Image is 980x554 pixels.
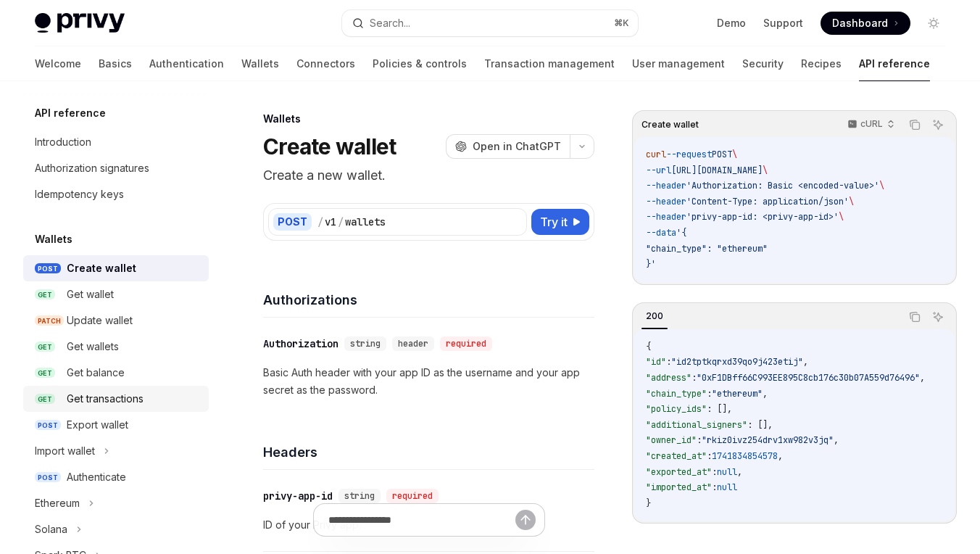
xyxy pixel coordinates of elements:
[646,341,651,352] span: {
[646,497,651,509] span: }
[712,450,778,462] span: 1741834854578
[763,165,768,176] span: \
[67,260,136,277] div: Create wallet
[646,149,666,160] span: curl
[386,489,439,503] div: required
[839,211,844,223] span: \
[398,338,428,350] span: header
[646,227,676,239] span: --data
[641,119,699,131] span: Create wallet
[35,46,81,81] a: Welcome
[345,215,386,229] div: wallets
[646,434,697,446] span: "owner_id"
[646,196,686,207] span: --header
[821,12,910,35] a: Dashboard
[839,112,901,137] button: cURL
[23,129,209,155] a: Introduction
[35,231,72,248] h5: Wallets
[717,481,737,493] span: null
[23,334,209,360] a: GETGet wallets
[67,416,128,434] div: Export wallet
[67,364,125,381] div: Get balance
[646,466,712,478] span: "exported_at"
[671,165,763,176] span: [URL][DOMAIN_NAME]
[35,160,149,177] div: Authorization signatures
[929,307,947,326] button: Ask AI
[446,134,570,159] button: Open in ChatGPT
[35,472,61,483] span: POST
[263,112,594,126] div: Wallets
[35,13,125,33] img: light logo
[849,196,854,207] span: \
[646,372,692,384] span: "address"
[23,281,209,307] a: GETGet wallet
[832,16,888,30] span: Dashboard
[778,450,783,462] span: ,
[697,434,702,446] span: :
[67,390,144,408] div: Get transactions
[67,312,133,329] div: Update wallet
[905,115,924,134] button: Copy the contents from the code block
[35,263,61,274] span: POST
[614,17,629,29] span: ⌘ K
[344,490,375,502] span: string
[35,315,64,326] span: PATCH
[350,338,381,350] span: string
[342,10,638,36] button: Search...⌘K
[338,215,344,229] div: /
[35,368,55,379] span: GET
[646,180,686,191] span: --header
[666,149,712,160] span: --request
[296,46,355,81] a: Connectors
[763,388,768,400] span: ,
[263,442,594,462] h4: Headers
[646,211,686,223] span: --header
[671,356,803,368] span: "id2tptkqrxd39qo9j423etij"
[263,489,333,503] div: privy-app-id
[263,336,339,351] div: Authorization
[646,403,707,415] span: "policy_ids"
[515,510,536,530] button: Send message
[35,104,106,122] h5: API reference
[273,213,312,231] div: POST
[712,481,717,493] span: :
[373,46,467,81] a: Policies & controls
[325,215,336,229] div: v1
[35,521,67,538] div: Solana
[732,149,737,160] span: \
[263,133,396,160] h1: Create wallet
[149,46,224,81] a: Authentication
[263,364,594,399] p: Basic Auth header with your app ID as the username and your app secret as the password.
[702,434,834,446] span: "rkiz0ivz254drv1xw982v3jq"
[834,434,839,446] span: ,
[646,258,656,270] span: }'
[712,466,717,478] span: :
[35,394,55,405] span: GET
[263,290,594,310] h4: Authorizations
[646,165,671,176] span: --url
[666,356,671,368] span: :
[920,372,925,384] span: ,
[717,16,746,30] a: Demo
[531,209,589,235] button: Try it
[23,412,209,438] a: POSTExport wallet
[35,495,80,512] div: Ethereum
[263,165,594,186] p: Create a new wallet.
[922,12,945,35] button: Toggle dark mode
[742,46,784,81] a: Security
[737,466,742,478] span: ,
[686,180,879,191] span: 'Authorization: Basic <encoded-value>'
[23,386,209,412] a: GETGet transactions
[23,181,209,207] a: Idempotency keys
[686,211,839,223] span: 'privy-app-id: <privy-app-id>'
[929,115,947,134] button: Ask AI
[370,15,410,32] div: Search...
[692,372,697,384] span: :
[632,46,725,81] a: User management
[707,450,712,462] span: :
[646,388,707,400] span: "chain_type"
[23,307,209,334] a: PATCHUpdate wallet
[646,419,747,431] span: "additional_signers"
[35,133,91,151] div: Introduction
[473,139,561,154] span: Open in ChatGPT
